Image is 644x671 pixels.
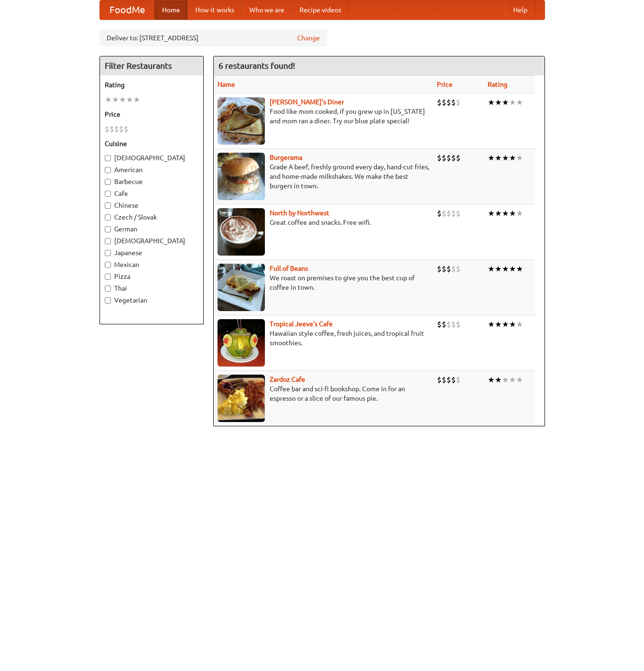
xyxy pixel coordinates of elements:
[456,264,461,274] li: $
[495,208,502,219] li: ★
[105,191,111,197] input: Cafe
[270,98,344,106] a: [PERSON_NAME]'s Diner
[242,0,292,19] a: Who we are
[502,319,509,330] li: ★
[105,262,111,268] input: Mexican
[488,375,495,385] li: ★
[446,208,451,219] li: $
[509,319,516,330] li: ★
[154,0,188,19] a: Home
[105,177,199,186] label: Barbecue
[516,97,523,108] li: ★
[456,319,461,330] li: $
[105,110,199,119] h5: Price
[442,319,446,330] li: $
[114,124,119,134] li: $
[297,33,320,43] a: Change
[456,153,461,163] li: $
[516,264,523,274] li: ★
[516,375,523,385] li: ★
[437,375,442,385] li: $
[119,124,124,134] li: $
[105,189,199,198] label: Cafe
[502,264,509,274] li: ★
[509,97,516,108] li: ★
[218,384,429,403] p: Coffee bar and sci-fi bookshop. Come in for an espresso or a slice of our famous pie.
[105,250,111,256] input: Japanese
[100,0,154,19] a: FoodMe
[509,153,516,163] li: ★
[446,375,451,385] li: $
[218,273,429,292] p: We roast on premises to give you the best cup of coffee in town.
[105,238,111,244] input: [DEMOGRAPHIC_DATA]
[437,264,442,274] li: $
[437,97,442,108] li: $
[442,208,446,219] li: $
[446,153,451,163] li: $
[218,97,265,145] img: sallys.jpg
[105,295,199,305] label: Vegetarian
[218,61,295,70] ng-pluralize: 6 restaurants found!
[442,153,446,163] li: $
[105,202,111,209] input: Chinese
[105,224,199,234] label: German
[105,155,111,161] input: [DEMOGRAPHIC_DATA]
[270,265,308,272] a: Full of Beans
[133,94,140,105] li: ★
[105,212,199,222] label: Czech / Slovak
[218,329,429,348] p: Hawaiian style coffee, fresh juices, and tropical fruit smoothies.
[488,97,495,108] li: ★
[105,214,111,221] input: Czech / Slovak
[437,319,442,330] li: $
[112,94,119,105] li: ★
[451,153,456,163] li: $
[502,153,509,163] li: ★
[451,375,456,385] li: $
[270,320,333,328] a: Tropical Jeeve's Cafe
[105,236,199,246] label: [DEMOGRAPHIC_DATA]
[495,375,502,385] li: ★
[446,319,451,330] li: $
[456,375,461,385] li: $
[218,81,235,88] a: Name
[456,208,461,219] li: $
[105,124,109,134] li: $
[105,179,111,185] input: Barbecue
[488,264,495,274] li: ★
[218,153,265,200] img: burgerama.jpg
[502,208,509,219] li: ★
[292,0,349,19] a: Recipe videos
[105,153,199,163] label: [DEMOGRAPHIC_DATA]
[495,264,502,274] li: ★
[188,0,242,19] a: How it works
[218,107,429,126] p: Food like mom cooked, if you grew up in [US_STATE] and mom ran a diner. Try our blue plate special!
[105,284,199,293] label: Thai
[105,248,199,257] label: Japanese
[105,272,199,281] label: Pizza
[218,264,265,311] img: beans.jpg
[105,201,199,210] label: Chinese
[451,319,456,330] li: $
[442,264,446,274] li: $
[502,97,509,108] li: ★
[509,375,516,385] li: ★
[109,124,114,134] li: $
[218,162,429,191] p: Grade A beef, freshly ground every day, hand-cut fries, and home-made milkshakes. We make the bes...
[437,153,442,163] li: $
[105,226,111,232] input: German
[437,81,453,88] a: Price
[446,264,451,274] li: $
[270,376,305,383] b: Zardoz Cafe
[270,154,302,161] a: Burgerama
[119,94,126,105] li: ★
[495,97,502,108] li: ★
[442,375,446,385] li: $
[456,97,461,108] li: $
[451,264,456,274] li: $
[446,97,451,108] li: $
[495,319,502,330] li: ★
